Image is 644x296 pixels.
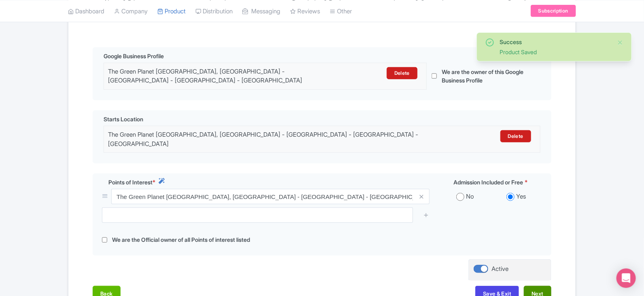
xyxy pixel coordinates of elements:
[104,115,143,123] span: Starts Location
[491,264,508,274] div: Active
[466,192,474,201] label: No
[453,178,523,186] span: Admission Included or Free
[104,52,164,60] span: Google Business Profile
[500,38,610,46] div: Success
[387,67,417,79] a: Delete
[500,48,610,56] div: Product Saved
[442,68,531,85] label: We are the owner of this Google Business Profile
[108,178,153,186] span: Points of Interest
[531,5,576,17] a: Subscription
[108,67,344,85] div: The Green Planet [GEOGRAPHIC_DATA], [GEOGRAPHIC_DATA] - [GEOGRAPHIC_DATA] - [GEOGRAPHIC_DATA] - [...
[112,235,250,245] label: We are the Official owner of all Points of interest listed
[516,192,526,201] label: Yes
[616,269,636,288] div: Open Intercom Messenger
[617,38,623,47] button: Close
[500,130,531,142] a: Delete
[108,130,429,148] div: The Green Planet [GEOGRAPHIC_DATA], [GEOGRAPHIC_DATA] - [GEOGRAPHIC_DATA] - [GEOGRAPHIC_DATA] - [...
